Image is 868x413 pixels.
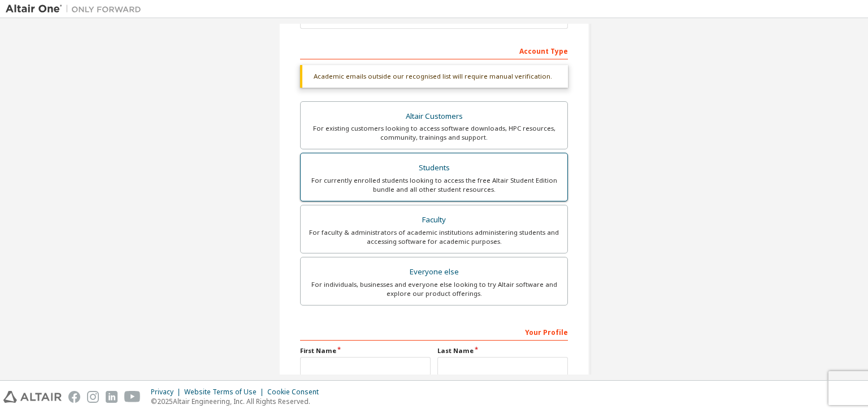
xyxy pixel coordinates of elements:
[307,109,561,124] div: Altair Customers
[184,388,267,397] div: Website Terms of Use
[151,388,184,397] div: Privacy
[3,391,62,403] img: altair_logo.svg
[106,391,118,403] img: linkedin.svg
[300,65,568,88] div: Academic emails outside our recognised list will require manual verification.
[300,41,568,59] div: Account Type
[307,228,561,246] div: For faculty & administrators of academic institutions administering students and accessing softwa...
[437,346,568,355] label: Last Name
[6,3,147,15] img: Altair One
[307,160,561,176] div: Students
[307,264,561,280] div: Everyone else
[307,124,561,142] div: For existing customers looking to access software downloads, HPC resources, community, trainings ...
[87,391,99,403] img: instagram.svg
[267,388,325,397] div: Cookie Consent
[307,212,561,228] div: Faculty
[307,176,561,194] div: For currently enrolled students looking to access the free Altair Student Edition bundle and all ...
[68,391,80,403] img: facebook.svg
[151,397,325,406] p: © 2025 Altair Engineering, Inc. All Rights Reserved.
[307,280,561,298] div: For individuals, businesses and everyone else looking to try Altair software and explore our prod...
[124,391,141,403] img: youtube.svg
[300,346,431,355] label: First Name
[300,322,568,341] div: Your Profile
